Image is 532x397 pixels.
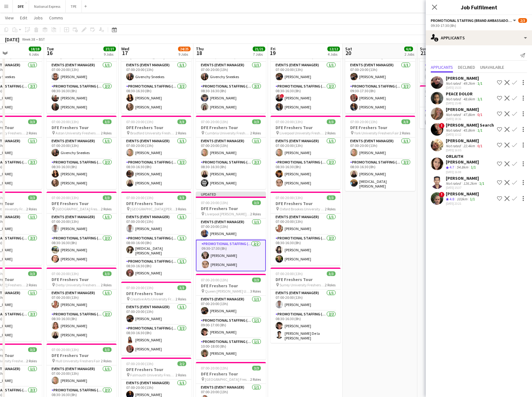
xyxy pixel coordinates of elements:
[47,214,117,235] app-card-role: Events (Event Manager)1/107:00-20:00 (13h)[PERSON_NAME]
[104,52,116,57] div: 9 Jobs
[196,274,266,359] app-job-card: 07:00-20:00 (13h)3/3DFE Freshers Tour Queen [PERSON_NAME] University Freshers Fair3 RolesEvents (...
[205,377,250,382] span: [GEOGRAPHIC_DATA] Freshers Fair
[66,0,82,13] button: TPE
[121,46,129,52] span: Wed
[345,46,352,52] span: Sat
[5,15,14,21] span: View
[446,101,484,105] div: [DATE] 15:48
[431,18,517,23] button: Promotional Staffing (Brand Ambassadors)
[280,131,325,135] span: Liverpool University Freshers Fair
[271,192,341,265] div: 07:00-20:00 (13h)3/3DFE Freshers Tour Oxford Brookes University Freshers Fair2 RolesEvents (Event...
[446,86,484,90] div: [DATE] 15:33
[47,159,117,189] app-card-role: Promotional Staffing (Brand Ambassadors)2/208:30-16:30 (8h)[PERSON_NAME][PERSON_NAME]
[29,52,41,57] div: 6 Jobs
[458,65,475,69] span: Declined
[176,373,186,377] span: 2 Roles
[477,143,482,148] app-skills-label: 0/1
[47,192,117,265] app-job-card: 07:00-20:00 (13h)3/3DFE Freshers Tour [GEOGRAPHIC_DATA] Freshers Fair2 RolesEvents (Event Manager...
[121,62,191,83] app-card-role: Events (Event Manager)1/107:00-20:00 (13h)Givenchy Sneekes
[252,278,261,282] span: 3/3
[126,285,153,290] span: 07:00-20:00 (13h)
[5,36,19,43] div: [DATE]
[450,197,454,201] span: 4.8
[47,353,117,358] h3: DFE Freshers Tour
[201,278,228,282] span: 07:00-20:00 (13h)
[271,46,276,52] span: Fri
[101,207,112,211] span: 2 Roles
[56,131,101,135] span: Aston University Freshers Fair
[446,170,495,174] div: [DATE] 16:08
[196,40,266,113] div: 07:00-20:00 (13h)3/3DFE Freshers Tour Bath Spa University Freshers Fair2 RolesEvents (Event Manag...
[345,62,415,83] app-card-role: Events (Event Manager)1/107:00-20:00 (13h)[PERSON_NAME]
[446,175,485,181] div: [PERSON_NAME]
[419,49,427,57] span: 21
[121,291,191,296] h3: DFE Freshers Tour
[2,14,16,22] a: View
[196,125,266,130] h3: DFE Freshers Tour
[446,128,462,133] div: Not rated
[121,258,191,279] app-card-role: Promotional Staffing (Brand Ambassadors)1/108:30-16:30 (8h)[PERSON_NAME]
[271,116,341,189] app-job-card: 07:00-20:00 (13h)3/3DFE Freshers Tour Liverpool University Freshers Fair2 RolesEvents (Event Mana...
[420,94,490,100] h3: Travel Day
[420,62,490,83] app-card-role: Events (Event Manager)1/108:00-16:00 (8h)[PERSON_NAME]
[420,107,490,128] app-card-role: Events (Event Manager)1/108:00-16:00 (8h)[PERSON_NAME]
[196,192,266,271] div: Updated07:00-20:00 (13h)3/3DFE Freshers Tour Liverpool [PERSON_NAME] University Freshers Fair2 Ro...
[47,289,117,311] app-card-role: Events (Event Manager)1/107:00-20:00 (13h)[PERSON_NAME]
[29,47,41,51] span: 18/18
[420,85,490,128] app-job-card: 08:00-16:00 (8h)1/1Travel Day Travel Day1 RoleEvents (Event Manager)1/108:00-16:00 (8h)[PERSON_NAME]
[121,192,191,279] div: 07:00-20:00 (13h)3/3DFE Freshers Tour [GEOGRAPHIC_DATA][PERSON_NAME][DEMOGRAPHIC_DATA] Freshers F...
[56,283,101,287] span: Derby University Freshers Fair
[177,119,186,124] span: 3/3
[327,195,336,200] span: 3/3
[471,165,476,169] app-skills-label: 1/1
[196,296,266,317] app-card-role: Events (Event Manager)1/107:00-20:00 (13h)[PERSON_NAME]
[201,200,228,205] span: 07:00-20:00 (13h)
[47,311,117,341] app-card-role: Promotional Staffing (Brand Ambassadors)2/208:30-16:30 (8h)[PERSON_NAME][PERSON_NAME]
[271,83,341,113] app-card-role: Promotional Staffing (Brand Ambassadors)2/208:30-16:30 (8h)![PERSON_NAME][PERSON_NAME]
[52,271,79,276] span: 07:00-20:00 (13h)
[325,207,336,211] span: 2 Roles
[28,195,37,200] span: 3/3
[196,159,266,189] app-card-role: Promotional Staffing (Brand Ambassadors)2/208:30-16:30 (8h)[PERSON_NAME][PERSON_NAME]
[446,107,484,112] div: [PERSON_NAME]
[52,195,79,200] span: 07:00-20:00 (13h)
[201,119,228,124] span: 07:00-20:00 (13h)
[196,338,266,359] app-card-role: Promotional Staffing (Brand Ambassadors)1/110:00-18:00 (8h)[PERSON_NAME]
[462,81,476,86] div: 49.2km
[126,361,153,366] span: 07:00-20:00 (13h)
[196,46,204,52] span: Thu
[431,23,527,28] div: 09:30-17:30 (8h)
[477,128,482,133] app-skills-label: 1/1
[327,47,340,51] span: 12/12
[103,47,116,51] span: 27/27
[250,212,261,216] span: 2 Roles
[196,371,266,377] h3: DFE Freshers Tour
[130,297,176,301] span: Creative Arts University Freshers Fair
[47,116,117,189] app-job-card: 07:00-20:00 (13h)3/3DFE Freshers Tour Aston University Freshers Fair2 RolesEvents (Event Manager)...
[26,207,37,211] span: 2 Roles
[178,47,191,51] span: 24/25
[271,138,341,159] app-card-role: Events (Event Manager)1/107:00-20:00 (13h)[PERSON_NAME]
[47,365,117,387] app-card-role: Events (Event Manager)1/107:00-20:00 (13h)[PERSON_NAME]
[271,289,341,311] app-card-role: Events (Event Manager)1/107:00-20:00 (13h)[PERSON_NAME]
[47,268,117,341] app-job-card: 07:00-20:00 (13h)3/3DFE Freshers Tour Derby University Freshers Fair2 RolesEvents (Event Manager)...
[450,165,454,169] span: 4.7
[345,125,415,130] h3: DFE Freshers Tour
[195,49,204,57] span: 18
[126,119,153,124] span: 07:00-20:00 (13h)
[271,268,341,343] div: 07:00-20:00 (13h)3/3DFE Freshers Tour Surrey University Freshers Fair2 RolesEvents (Event Manager...
[446,186,485,190] div: [DATE] 15:37
[47,201,117,206] h3: DFE Freshers Tour
[477,97,482,101] app-skills-label: 1/1
[47,40,117,113] div: 07:00-20:00 (13h)3/3DFE Freshers Tour Anglia Ruskin Cambridge Freshers Fair2 RolesEvents (Event M...
[21,37,36,42] span: Week 38
[31,14,45,22] a: Jobs
[177,195,186,200] span: 3/3
[56,359,100,363] span: Hull University Freshers Fair
[121,201,191,206] h3: DFE Freshers Tour
[271,62,341,83] app-card-role: Events (Event Manager)1/107:00-20:00 (13h)[PERSON_NAME]
[196,138,266,159] app-card-role: Events (Event Manager)1/107:00-20:00 (13h)[PERSON_NAME]
[29,0,66,13] button: National Express
[26,359,37,363] span: 2 Roles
